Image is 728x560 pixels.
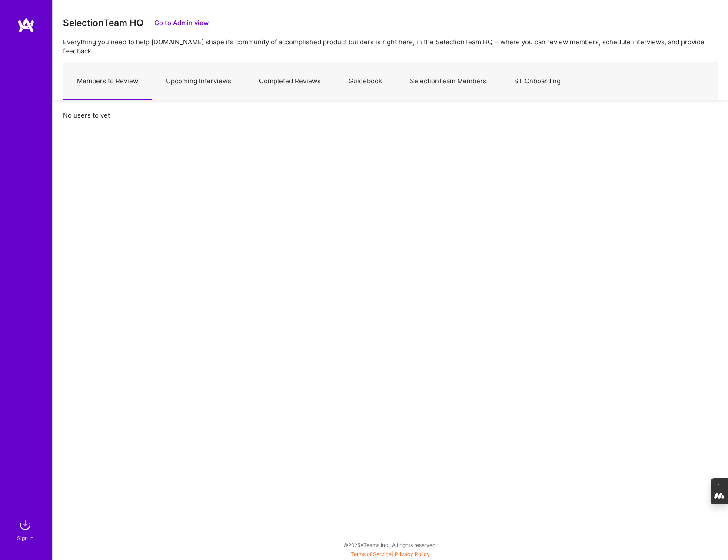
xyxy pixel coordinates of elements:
[395,551,430,557] a: Privacy Policy
[63,37,718,56] p: Everything you need to help [DOMAIN_NAME] shape its community of accomplished product builders is...
[63,17,143,28] h3: SelectionTeam HQ
[351,551,430,557] span: |
[152,63,245,100] a: Upcoming Interviews
[500,63,575,100] a: ST Onboarding
[17,17,35,33] img: logo
[154,18,209,27] button: Go to Admin view
[63,63,152,100] a: Members to Review
[52,534,728,556] div: © 2025 ATeams Inc., All rights reserved.
[18,516,34,543] a: sign inSign In
[17,534,33,543] div: Sign In
[351,551,392,557] a: Terms of Service
[335,63,396,100] a: Guidebook
[396,63,500,100] a: SelectionTeam Members
[245,63,335,100] a: Completed Reviews
[53,100,728,141] div: No users to vet
[17,516,34,534] img: sign in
